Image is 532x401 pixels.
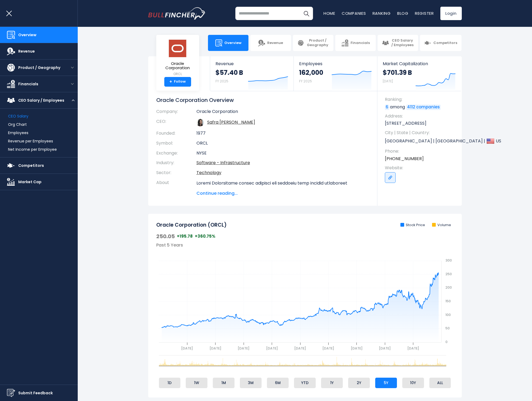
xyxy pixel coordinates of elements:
p: Loremi Dolorsitame consec adipisci eli seddoeiu temp incidid utlaboreet doloremagna aliquaenim ad... [196,180,369,334]
span: Overview [18,32,36,38]
button: Search [300,7,313,20]
a: Software - Infrastructure [196,160,250,166]
a: Employees [8,130,28,136]
a: Employees 162,000 FY 2025 [294,56,377,91]
span: Financials [351,41,370,45]
th: Industry: [156,158,196,168]
small: [DATE] [383,79,393,83]
span: Market Capitalization [383,61,456,66]
text: [DATE] [266,346,278,351]
li: 1Y [321,378,343,388]
p: among [385,104,456,110]
li: 3M [240,378,262,388]
text: 150 [445,299,451,303]
button: open menu [67,66,78,69]
span: Overview [224,41,241,45]
text: [DATE] [209,346,221,351]
span: Revenue [18,49,35,54]
a: Market Capitalization $701.39 B [DATE] [377,56,461,91]
td: ORCL [196,138,369,148]
li: 10Y [402,378,424,388]
span: Ranking: [385,97,456,102]
text: 100 [445,312,451,317]
a: Product / Geography [293,35,333,51]
span: +195.78 [177,234,193,239]
a: Blog [397,10,408,16]
text: [DATE] [181,346,193,351]
li: Volume [432,223,451,227]
a: Login [440,7,462,20]
text: 200 [445,285,452,290]
span: City | State | Country: [385,130,456,136]
a: +Follow [164,77,191,87]
span: CEO Salary / Employees [391,38,414,47]
text: [DATE] [294,346,306,351]
h2: Oracle Corporation (ORCL) [156,222,227,229]
svg: gh [156,248,454,355]
a: Home [323,10,335,16]
span: Oracle Corporation [161,61,195,70]
text: [DATE] [322,346,334,351]
li: ALL [429,378,451,388]
strong: + [169,79,172,84]
a: Oracle Corporation ORCL [160,39,195,77]
li: 1M [213,378,235,388]
li: 5Y [375,378,397,388]
img: bullfincher logo [148,7,206,20]
a: Companies [342,10,366,16]
button: open menu [69,99,78,102]
strong: $57.40 B [215,68,243,77]
small: ORCL [161,72,195,76]
a: Go to homepage [148,7,206,20]
span: Competitors [18,163,44,168]
p: [STREET_ADDRESS] [385,120,456,126]
th: Exchange: [156,148,196,158]
span: +360.75% [195,234,215,239]
a: Technology [196,170,221,176]
th: Company: [156,109,196,117]
strong: 162,000 [299,68,323,77]
a: ceo [207,119,255,125]
span: Revenue [215,61,288,66]
a: Ranking [373,10,391,16]
img: safra-a-catz.jpg [196,119,204,126]
span: Continue reading... [196,190,369,197]
span: Website: [385,165,456,171]
a: Revenue $57.40 B FY 2025 [210,56,293,91]
td: Oracle Corporation [196,109,369,117]
span: CEO Salary / Employees [18,98,64,103]
a: CEO Salary [8,113,28,119]
th: Founded: [156,128,196,138]
text: [DATE] [238,346,250,351]
span: Competitors [433,41,457,45]
span: Market Cap [18,179,42,185]
small: FY 2025 [215,79,228,83]
th: CEO: [156,117,196,128]
a: Financials [335,35,376,51]
span: Product / Geography [18,65,60,71]
a: Revenue per Employees [8,138,53,144]
text: 250 [445,272,452,276]
li: YTD [294,378,316,388]
text: [DATE] [351,346,362,351]
li: 1W [186,378,207,388]
small: FY 2025 [299,79,312,83]
text: 300 [445,258,452,263]
span: Revenue [267,41,283,45]
a: CEO Salary / Employees [378,35,418,51]
p: [GEOGRAPHIC_DATA] | [GEOGRAPHIC_DATA] | US [385,137,456,145]
a: [PHONE_NUMBER] [385,156,424,162]
span: Financials [18,81,38,87]
span: Product / Geography [306,38,329,47]
a: Net Income per Employee [8,147,57,152]
li: 6M [267,378,289,388]
a: 4112 companies [406,105,441,110]
span: Phone: [385,148,456,154]
span: Past 5 Years [156,242,183,248]
a: Competitors [420,35,462,51]
a: Org Chart [8,122,27,127]
span: Employees [299,61,372,66]
strong: $701.39 B [383,68,412,77]
th: Symbol: [156,138,196,148]
span: Address: [385,113,456,119]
